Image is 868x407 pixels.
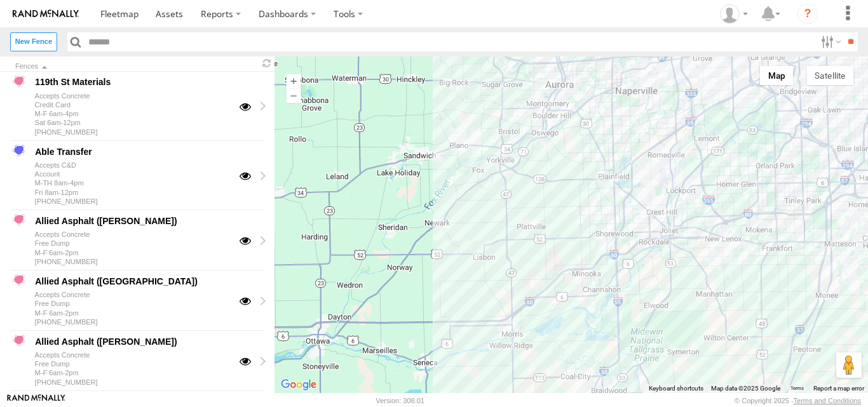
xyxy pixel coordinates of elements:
button: Zoom out [287,88,301,103]
button: Keyboard shortcuts [649,384,703,393]
div: Accepts Concrete Credit Card M-F 6am-4pm Sat 6am-12pm [PHONE_NUMBER] [33,90,231,138]
div: Accepts Concrete Free Dump M-F 6am-2pm [PHONE_NUMBER] [33,289,231,328]
label: Search Filter Options [816,32,843,51]
button: Zoom in [287,74,301,88]
button: Show street map [760,66,794,85]
button: Drag Pegman onto the map to open Street View [836,352,862,378]
a: Terms (opens in new tab) [790,386,804,391]
div: Click to Sort [15,63,249,70]
div: Ed Pruneda [715,4,752,23]
img: rand-logo.svg [13,10,79,18]
a: Open this area in Google Maps (opens a new window) [278,377,320,393]
div: Allied Asphalt ([PERSON_NAME]) [33,213,231,229]
span: Map data ©2025 Google [711,385,780,392]
div: Able Transfer [33,144,231,159]
a: Visit our Website [7,394,65,407]
a: Terms and Conditions [794,397,861,404]
div: Accepts Concrete Free Dump M-F 6am-2pm [PHONE_NUMBER] [33,229,231,268]
span: Refresh [259,58,275,70]
div: 119th St Materials [33,75,231,90]
div: Accepts Concrete Free Dump M-F 6am-2pm [PHONE_NUMBER] [33,349,231,389]
div: Accepts C&D Account M-TH 8am-4pm Fri 8am-12pm [PHONE_NUMBER] [33,159,231,208]
div: Version: 308.01 [376,397,424,404]
div: Allied Asphalt ([GEOGRAPHIC_DATA]) [33,274,231,289]
div: Allied Asphalt ([PERSON_NAME]) [33,334,231,349]
i: ? [797,4,818,24]
label: Create New Fence [10,32,57,51]
a: Report a map error [813,385,864,392]
button: Show satellite imagery [806,66,853,85]
img: Google [278,377,320,393]
div: © Copyright 2025 - [735,397,861,404]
